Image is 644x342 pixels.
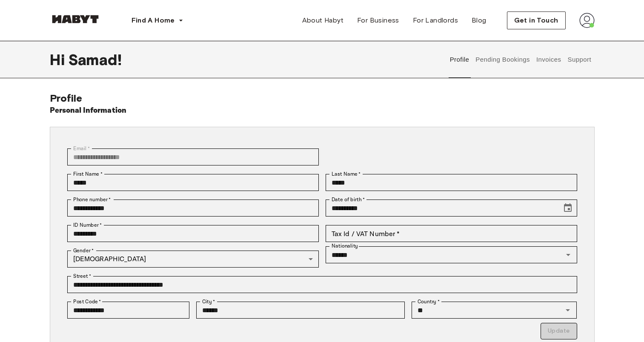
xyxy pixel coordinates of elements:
[357,15,399,26] span: For Business
[535,41,562,78] button: Invoices
[562,304,574,316] button: Open
[350,12,406,29] a: For Business
[50,15,101,23] img: Habyt
[67,148,319,165] div: You can't change your email address at the moment. Please reach out to customer support in case y...
[475,41,531,78] button: Pending Bookings
[465,12,493,29] a: Blog
[125,12,190,29] button: Find A Home
[567,41,592,78] button: Support
[202,298,215,305] label: City
[507,11,566,29] button: Get in Touch
[332,196,365,203] label: Date of birth
[73,298,101,305] label: Post Code
[447,41,594,78] div: user profile tabs
[332,242,358,250] label: Nationality
[413,15,458,26] span: For Landlords
[418,298,440,305] label: Country
[449,41,470,78] button: Profile
[73,170,103,178] label: First Name
[472,15,487,26] span: Blog
[514,15,558,26] span: Get in Touch
[73,196,111,203] label: Phone number
[67,251,319,268] div: [DEMOGRAPHIC_DATA]
[68,51,122,68] span: Samad !
[302,15,343,26] span: About Habyt
[73,272,91,280] label: Street
[132,15,175,26] span: Find A Home
[295,12,350,29] a: About Habyt
[50,51,68,68] span: Hi
[73,247,94,254] label: Gender
[73,145,90,152] label: Email
[562,249,574,261] button: Open
[559,199,576,217] button: Choose date, selected date is Feb 12, 1992
[50,105,127,117] h6: Personal Information
[406,12,465,29] a: For Landlords
[73,221,102,229] label: ID Number
[332,170,361,178] label: Last Name
[50,92,83,104] span: Profile
[579,13,595,28] img: avatar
